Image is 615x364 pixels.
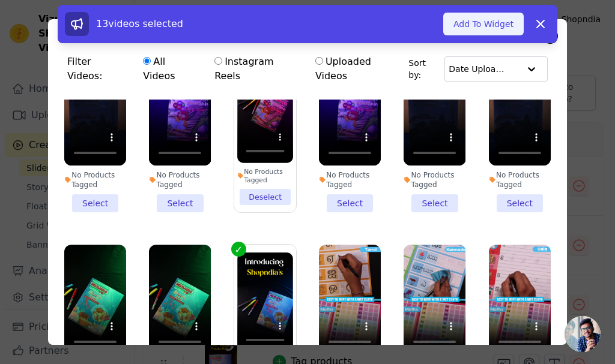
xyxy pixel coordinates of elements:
div: Open chat [565,316,601,352]
div: No Products Tagged [149,170,211,189]
button: Add To Widget [443,13,524,35]
span: 13 videos selected [96,18,183,29]
div: No Products Tagged [64,170,126,189]
div: Filter Videos: [67,48,408,90]
div: No Products Tagged [319,170,381,189]
div: No Products Tagged [237,167,293,184]
label: All Videos [142,54,198,84]
div: Sort by: [408,56,548,82]
div: No Products Tagged [404,170,465,189]
label: Instagram Reels [214,54,299,84]
div: No Products Tagged [489,170,551,189]
label: Uploaded Videos [315,54,402,84]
